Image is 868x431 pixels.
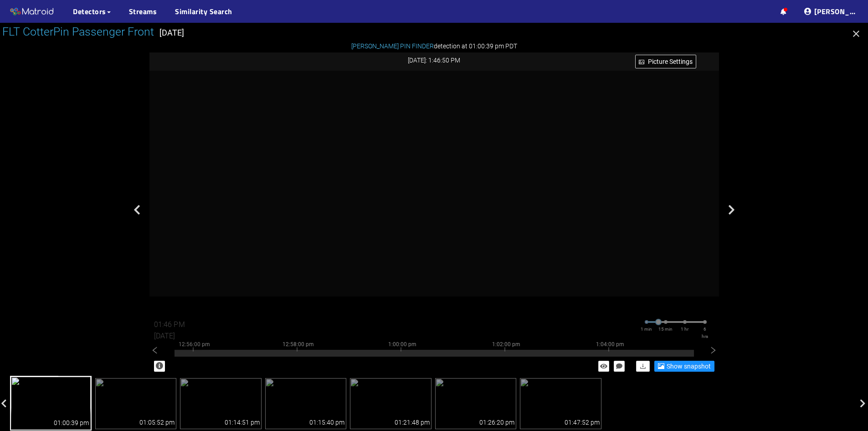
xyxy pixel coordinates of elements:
a: Similarity Search [175,6,232,17]
span: download [640,363,646,370]
img: 1754597740.972523.jpg [265,378,347,429]
img: 1754598380.117528.jpg [435,378,517,429]
span: 6 hrs [702,326,708,340]
span: 15 min [658,326,673,333]
span: right [709,346,717,354]
span: Picture Settings [648,57,693,67]
span: 1 hr [681,326,688,333]
span: left [151,346,159,354]
div: [DATE]: 1:46:50 PM [149,52,719,68]
img: 1754599672.411537.jpg [520,378,601,429]
button: picturePicture Settings [635,55,696,68]
img: 1754598108.053526.jpg [350,378,431,429]
img: Matroid logo [9,5,55,19]
button: Show snapshot [654,361,714,372]
a: Streams [129,6,157,17]
span: picture [639,59,644,66]
img: 1754597152.835518.jpg [95,378,177,429]
img: 1754597691.963523.jpg [180,378,262,429]
button: download [636,361,650,372]
span: Detectors [73,6,106,17]
span: Show snapshot [667,361,711,371]
span: 1 min [641,326,652,333]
